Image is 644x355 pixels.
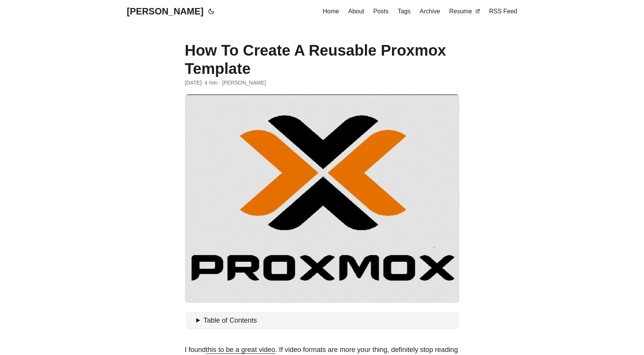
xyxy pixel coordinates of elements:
span: RSS Feed [489,8,517,14]
span: 2024-04-25 21:23:35 -0400 -0400 [185,78,202,87]
div: · 4 min · [PERSON_NAME] [185,78,459,87]
a: this to be a great video [206,346,275,353]
summary: Table of Contents [196,315,456,326]
span: Home [323,8,339,14]
span: Resume [449,8,472,14]
span: Tags [398,8,411,14]
span: Table of Contents [204,317,257,324]
span: Archive [420,8,440,14]
h1: How To Create A Reusable Proxmox Template [185,41,459,78]
span: About [348,8,364,14]
span: Posts [373,8,389,14]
